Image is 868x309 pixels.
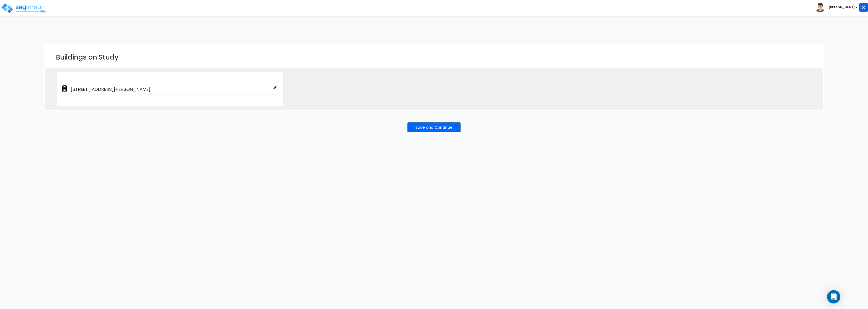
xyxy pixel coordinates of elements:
img: logo_pro_r.png [1,3,48,14]
h3: Buildings on Study [56,54,812,61]
div: Open Intercom Messenger [827,290,840,303]
img: avatar.png [815,3,825,12]
b: [PERSON_NAME] [829,5,855,9]
button: Save and Continue [407,122,461,132]
span: [STREET_ADDRESS][PERSON_NAME] [68,86,273,92]
img: building.png [61,85,68,92]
